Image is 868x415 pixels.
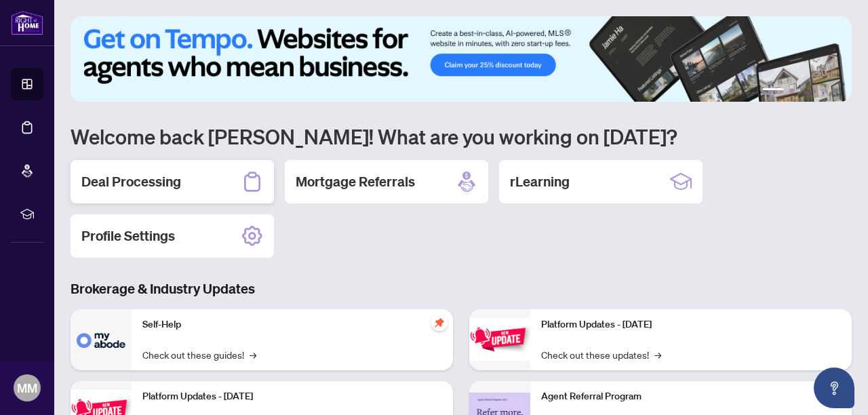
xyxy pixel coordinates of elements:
[81,172,181,191] h2: Deal Processing
[762,88,784,94] button: 1
[81,226,175,245] h2: Profile Settings
[142,317,442,332] p: Self-Help
[71,309,132,370] img: Self-Help
[431,315,448,331] span: pushpin
[800,88,806,94] button: 3
[142,347,256,362] a: Check out these guides!→
[510,172,570,191] h2: rLearning
[71,16,852,102] img: Slide 0
[654,347,661,362] span: →
[541,317,841,332] p: Platform Updates - [DATE]
[541,389,841,404] p: Agent Referral Program
[541,347,661,362] a: Check out these updates!→
[789,88,795,94] button: 2
[71,279,852,298] h3: Brokerage & Industry Updates
[814,368,854,408] button: Open asap
[296,172,415,191] h2: Mortgage Referrals
[811,88,816,94] button: 4
[11,10,43,35] img: logo
[17,378,37,397] span: MM
[833,88,838,94] button: 6
[822,88,827,94] button: 5
[142,389,442,404] p: Platform Updates - [DATE]
[469,318,530,361] img: Platform Updates - June 23, 2025
[71,123,852,149] h1: Welcome back [PERSON_NAME]! What are you working on [DATE]?
[250,347,256,362] span: →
